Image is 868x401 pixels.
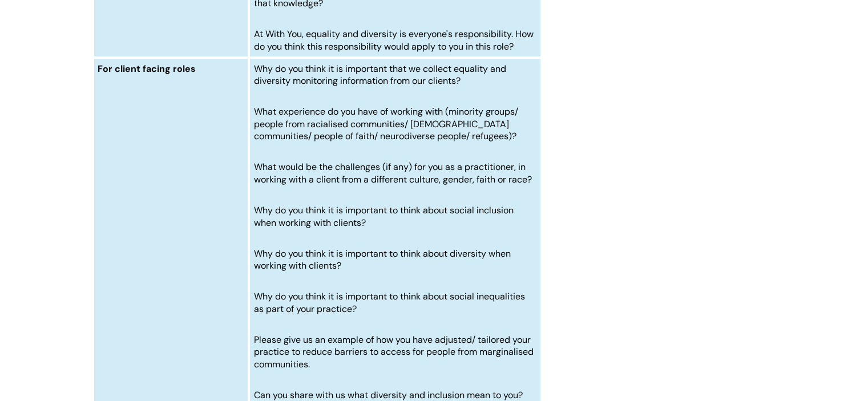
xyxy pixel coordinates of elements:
span: Why do you think it is important to think about social inequalities as part of your practice? [254,290,525,315]
span: Why do you think it is important that we collect equality and diversity monitoring information fr... [254,63,506,87]
span: Why do you think it is important to think about diversity when working with clients? [254,248,511,272]
span: Please give us an example of how you have adjusted/ tailored your practice to reduce barriers to ... [254,334,534,370]
span: What experience do you have of working with (minority groups/ people from racialised communities/... [254,106,518,142]
span: At With You, equality and diversity is everyone's responsibility. How do you think this responsib... [254,28,534,52]
span: Why do you think it is important to think about social inclusion when working with clients? [254,204,514,229]
span: For client facing roles [98,63,196,75]
span: What would be the challenges (if any) for you as a practitioner, in working with a client from a ... [254,161,532,185]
